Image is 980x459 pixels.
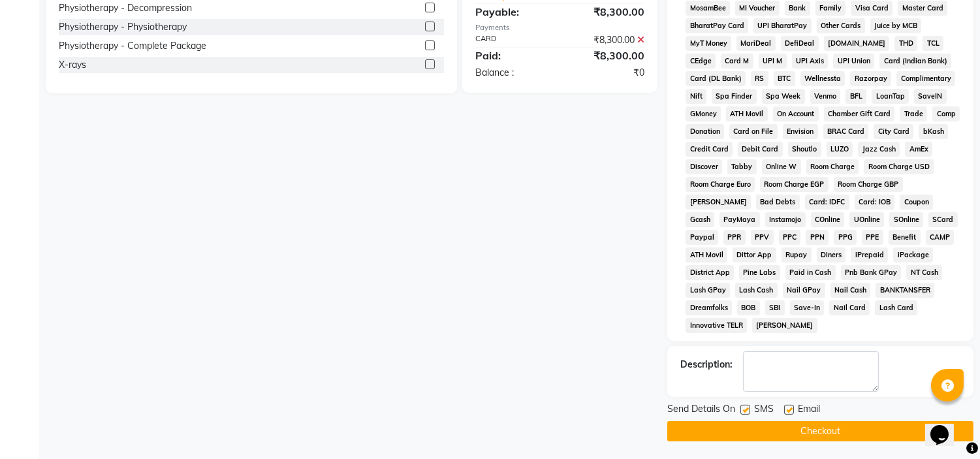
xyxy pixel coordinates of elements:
[752,318,817,333] span: [PERSON_NAME]
[850,71,891,86] span: Razorpay
[925,407,967,446] iframe: chat widget
[788,142,821,157] span: Shoutlo
[751,71,768,86] span: RS
[765,300,785,315] span: SBI
[811,212,845,227] span: COnline
[760,177,829,192] span: Room Charge EGP
[805,195,849,210] span: Card: IDFC
[686,54,716,69] span: CEdge
[756,195,800,210] span: Bad Debts
[932,106,960,121] span: Comp
[815,1,846,16] span: Family
[686,283,730,298] span: Lash GPay
[466,33,560,47] div: CARD
[721,54,753,69] span: Card M
[872,89,909,104] span: LoanTap
[686,195,751,210] span: [PERSON_NAME]
[686,106,721,121] span: GMoney
[712,89,757,104] span: Spa Finder
[59,58,86,72] div: X-rays
[849,212,884,227] span: UOnline
[879,54,951,69] span: Card (Indian Bank)
[667,421,973,441] button: Checkout
[560,48,655,63] div: ₹8,300.00
[686,71,746,86] span: Card (DL Bank)
[810,89,841,104] span: Venmo
[817,18,865,33] span: Other Cards
[790,300,825,315] span: Save-In
[773,106,819,121] span: On Account
[923,36,943,51] span: TCL
[906,265,942,280] span: NT Cash
[680,358,733,372] div: Description:
[806,159,859,174] span: Room Charge
[560,66,655,80] div: ₹0
[817,247,846,262] span: Diners
[800,71,846,86] span: Wellnessta
[667,402,735,419] span: Send Details On
[830,283,871,298] span: Nail Cash
[893,247,933,262] span: iPackage
[735,1,780,16] span: MI Voucher
[785,1,810,16] span: Bank
[59,20,187,34] div: Physiotherapy - Physiotherapy
[874,124,913,139] span: City Card
[889,230,921,245] span: Benefit
[686,36,731,51] span: MyT Money
[59,39,206,53] div: Physiotherapy - Complete Package
[834,230,857,245] span: PPG
[739,265,780,280] span: Pine Labs
[759,54,787,69] span: UPI M
[737,300,760,315] span: BOB
[870,18,922,33] span: Juice by MCB
[753,18,812,33] span: UPI BharatPay
[733,247,776,262] span: Dittor App
[829,300,870,315] span: Nail Card
[824,106,895,121] span: Chamber Gift Card
[782,247,812,262] span: Rupay
[560,4,655,20] div: ₹8,300.00
[762,159,801,174] span: Online W
[729,124,778,139] span: Card on File
[735,283,778,298] span: Lash Cash
[686,124,724,139] span: Donation
[686,177,755,192] span: Room Charge Euro
[889,212,923,227] span: SOnline
[792,54,829,69] span: UPI Axis
[686,265,734,280] span: District App
[841,265,902,280] span: Pnb Bank GPay
[762,89,805,104] span: Spa Week
[774,71,795,86] span: BTC
[686,300,732,315] span: Dreamfolks
[59,1,192,15] div: Physiotherapy - Decompression
[783,283,825,298] span: Nail GPay
[851,1,893,16] span: Visa Card
[928,212,958,227] span: SCard
[686,247,727,262] span: ATH Movil
[858,142,900,157] span: Jazz Cash
[798,402,820,419] span: Email
[833,54,874,69] span: UPI Union
[719,212,760,227] span: PayMaya
[875,300,917,315] span: Lash Card
[783,124,818,139] span: Envision
[876,283,934,298] span: BANKTANSFER
[900,106,927,121] span: Trade
[686,18,748,33] span: BharatPay Card
[466,66,560,80] div: Balance :
[686,212,714,227] span: Gcash
[765,212,806,227] span: Instamojo
[751,230,774,245] span: PPV
[862,230,883,245] span: PPE
[824,36,890,51] span: [DOMAIN_NAME]
[896,71,955,86] span: Complimentary
[785,265,836,280] span: Paid in Cash
[900,195,933,210] span: Coupon
[864,159,934,174] span: Room Charge USD
[686,159,722,174] span: Discover
[727,159,757,174] span: Tabby
[738,142,783,157] span: Debit Card
[686,230,718,245] span: Paypal
[686,142,733,157] span: Credit Card
[723,230,746,245] span: PPR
